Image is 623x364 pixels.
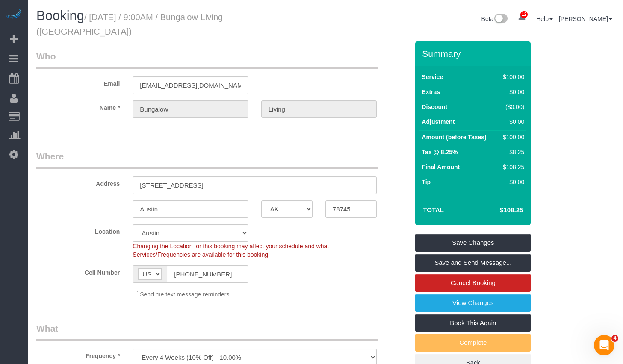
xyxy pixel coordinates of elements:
[422,117,455,126] label: Adjustment
[422,133,486,141] label: Amount (before Taxes)
[415,254,531,272] a: Save and Send Message...
[499,73,524,81] div: $100.00
[36,322,378,341] legend: What
[133,200,248,218] input: City
[30,224,126,236] label: Location
[499,133,524,141] div: $100.00
[422,73,443,81] label: Service
[325,200,377,218] input: Zip Code
[499,103,524,111] div: ($0.00)
[481,15,508,22] a: Beta
[474,207,523,214] h4: $108.25
[133,76,248,94] input: Email
[30,265,126,277] label: Cell Number
[499,163,524,171] div: $108.25
[133,100,248,118] input: First Name
[30,100,126,112] label: Name *
[422,178,431,186] label: Tip
[36,12,223,36] small: / [DATE] / 9:00AM / Bungalow Living ([GEOGRAPHIC_DATA])
[30,176,126,188] label: Address
[594,335,614,355] iframe: Intercom live chat
[140,291,229,298] span: Send me text message reminders
[36,150,378,169] legend: Where
[5,9,22,21] img: Automaid Logo
[499,88,524,96] div: $0.00
[30,349,126,360] label: Frequency *
[415,294,531,312] a: View Changes
[559,15,612,22] a: [PERSON_NAME]
[520,11,528,18] span: 12
[415,274,531,292] a: Cancel Booking
[422,148,458,156] label: Tax @ 8.25%
[423,206,444,214] strong: Total
[499,178,524,186] div: $0.00
[422,88,440,96] label: Extras
[499,148,524,156] div: $8.25
[36,8,84,23] span: Booking
[415,314,531,332] a: Book This Again
[514,9,530,27] a: 12
[422,103,447,111] label: Discount
[30,76,126,88] label: Email
[499,117,524,126] div: $0.00
[493,14,508,25] img: New interface
[36,50,378,69] legend: Who
[415,234,531,252] a: Save Changes
[167,265,248,283] input: Cell Number
[133,243,329,258] span: Changing the Location for this booking may affect your schedule and what Services/Frequencies are...
[261,100,377,118] input: Last Name
[536,15,553,22] a: Help
[611,335,618,342] span: 4
[422,163,460,171] label: Final Amount
[422,49,526,59] h3: Summary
